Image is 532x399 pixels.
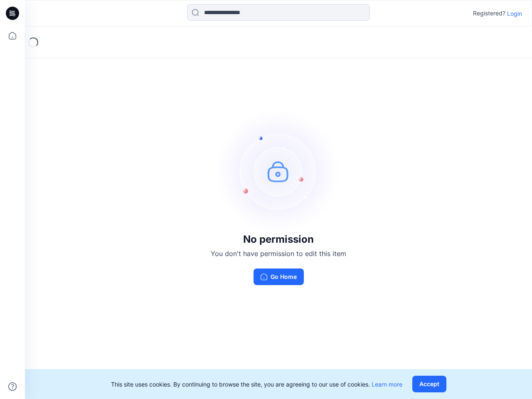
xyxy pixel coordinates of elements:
[412,376,446,392] button: Accept
[473,8,505,18] p: Registered?
[507,9,522,18] p: Login
[372,381,402,388] a: Learn more
[211,234,346,245] h3: No permission
[216,109,341,234] img: no-perm.svg
[111,380,402,389] p: This site uses cookies. By continuing to browse the site, you are agreeing to our use of cookies.
[211,249,346,259] p: You don't have permission to edit this item
[254,268,304,285] button: Go Home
